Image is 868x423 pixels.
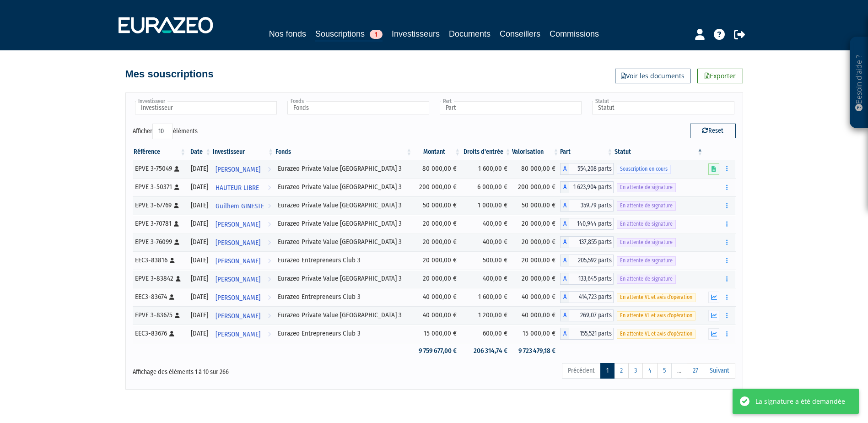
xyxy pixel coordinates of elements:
[216,198,264,215] span: Guilhem GINESTE
[135,310,184,320] div: EPVE 3-83675
[569,291,614,303] span: 414,723 parts
[560,273,614,285] div: A - Eurazeo Private Value Europe 3
[560,291,569,303] span: A
[174,221,179,227] i: [Français] Personne physique
[550,27,599,40] a: Commissions
[135,292,184,302] div: EEC3-83674
[628,363,643,379] a: 3
[174,239,179,245] i: [Français] Personne physique
[512,196,560,215] td: 50 000,00 €
[190,164,209,174] div: [DATE]
[569,328,614,340] span: 155,521 parts
[560,181,614,193] div: A - Eurazeo Private Value Europe 3
[617,256,676,265] span: En attente de signature
[755,396,845,406] div: La signature a été demandée
[268,179,271,196] i: Voir l'investisseur
[413,196,461,215] td: 50 000,00 €
[617,275,676,283] span: En attente de signature
[461,270,512,288] td: 400,00 €
[569,255,614,266] span: 205,592 parts
[268,326,271,343] i: Voir l'investisseur
[135,329,184,338] div: EEC3-83676
[119,17,213,33] img: 1732889491-logotype_eurazeo_blanc_rvb.png
[569,309,614,321] span: 269,07 parts
[413,160,461,178] td: 80 000,00 €
[560,218,614,230] div: A - Eurazeo Private Value Europe 3
[413,251,461,270] td: 20 000,00 €
[461,343,512,359] td: 206 314,74 €
[560,181,569,193] span: A
[135,182,184,192] div: EPVE 3-50371
[642,363,658,379] a: 4
[617,311,695,320] span: En attente VL et avis d'opération
[216,289,260,306] span: [PERSON_NAME]
[278,292,410,302] div: Eurazeo Entrepreneurs Club 3
[212,233,275,251] a: [PERSON_NAME]
[560,163,614,175] div: A - Eurazeo Private Value Europe 3
[560,291,614,303] div: A - Eurazeo Entrepreneurs Club 3
[617,220,676,228] span: En attente de signature
[278,274,410,283] div: Eurazeo Private Value [GEOGRAPHIC_DATA] 3
[278,255,410,265] div: Eurazeo Entrepreneurs Club 3
[174,184,179,190] i: [Français] Personne physique
[269,27,306,40] a: Nos fonds
[135,237,184,247] div: EPVE 3-76099
[135,201,184,210] div: EPVE 3-67769
[268,161,271,178] i: Voir l'investisseur
[268,234,271,251] i: Voir l'investisseur
[174,203,179,208] i: [Français] Personne physique
[560,309,569,321] span: A
[216,253,260,270] span: [PERSON_NAME]
[216,161,260,178] span: [PERSON_NAME]
[278,164,410,174] div: Eurazeo Private Value [GEOGRAPHIC_DATA] 3
[512,178,560,196] td: 200 000,00 €
[216,308,260,325] span: [PERSON_NAME]
[461,178,512,196] td: 6 000,00 €
[413,325,461,343] td: 15 000,00 €
[190,255,209,265] div: [DATE]
[560,255,569,266] span: A
[617,165,671,174] span: Souscription en cours
[569,218,614,230] span: 140,944 parts
[615,69,690,83] a: Voir les documents
[617,201,676,210] span: En attente de signature
[560,309,614,321] div: A - Eurazeo Private Value Europe 3
[461,288,512,306] td: 1 600,00 €
[413,215,461,233] td: 20 000,00 €
[614,144,704,160] th: Statut : activer pour trier la colonne par ordre d&eacute;croissant
[560,236,614,248] div: A - Eurazeo Private Value Europe 3
[512,160,560,178] td: 80 000,00 €
[560,200,569,211] span: A
[697,69,743,83] a: Exporter
[315,27,383,42] a: Souscriptions1
[190,292,209,302] div: [DATE]
[212,251,275,270] a: [PERSON_NAME]
[617,330,695,338] span: En attente VL et avis d'opération
[278,329,410,338] div: Eurazeo Entrepreneurs Club 3
[704,363,735,379] a: Suivant
[190,329,209,338] div: [DATE]
[190,219,209,228] div: [DATE]
[212,306,275,325] a: [PERSON_NAME]
[268,253,271,270] i: Voir l'investisseur
[600,363,615,379] a: 1
[569,163,614,175] span: 554,208 parts
[512,251,560,270] td: 20 000,00 €
[169,294,174,300] i: [Français] Personne physique
[461,306,512,325] td: 1 200,00 €
[135,274,184,283] div: EPVE 3-83842
[216,234,260,251] span: [PERSON_NAME]
[190,310,209,320] div: [DATE]
[133,144,187,160] th: Référence : activer pour trier la colonne par ordre croissant
[212,270,275,288] a: [PERSON_NAME]
[617,293,695,302] span: En attente VL et avis d'opération
[152,124,173,139] select: Afficheréléments
[687,363,704,379] a: 27
[512,270,560,288] td: 20 000,00 €
[125,69,214,80] h4: Mes souscriptions
[212,215,275,233] a: [PERSON_NAME]
[461,144,512,160] th: Droits d'entrée: activer pour trier la colonne par ordre croissant
[278,201,410,210] div: Eurazeo Private Value [GEOGRAPHIC_DATA] 3
[413,144,461,160] th: Montant: activer pour trier la colonne par ordre croissant
[216,326,260,343] span: [PERSON_NAME]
